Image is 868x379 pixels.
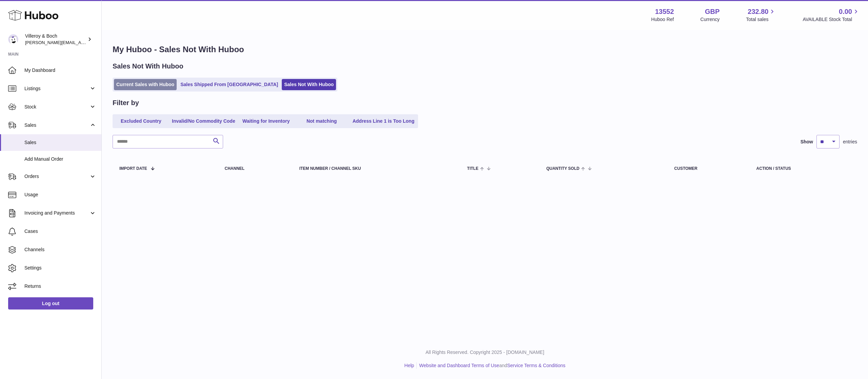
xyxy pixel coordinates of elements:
span: entries [843,139,857,145]
a: Address Line 1 is Too Long [350,116,417,127]
img: trombetta.geri@villeroy-boch.com [8,34,18,44]
span: Settings [24,265,96,271]
div: Action / Status [756,166,850,171]
span: Quantity Sold [546,166,579,171]
span: Cases [24,228,96,235]
div: Customer [674,166,743,171]
span: Channels [24,246,96,253]
div: Currency [701,16,720,23]
h2: Sales Not With Huboo [113,62,183,71]
div: Item Number / Channel SKU [299,166,454,171]
span: 232.80 [748,7,768,16]
span: Invoicing and Payments [24,210,89,216]
strong: GBP [705,7,719,16]
a: Excluded Country [114,116,168,127]
span: Title [467,166,478,171]
span: Sales [24,139,96,146]
span: Usage [24,192,96,198]
a: Log out [8,297,93,310]
a: 0.00 AVAILABLE Stock Total [803,7,860,23]
h1: My Huboo - Sales Not With Huboo [113,44,857,55]
a: Sales Not With Huboo [282,79,336,90]
li: and [417,362,565,369]
span: Add Manual Order [24,156,96,162]
span: AVAILABLE Stock Total [803,16,860,23]
p: All Rights Reserved. Copyright 2025 - [DOMAIN_NAME] [107,349,863,356]
a: Website and Dashboard Terms of Use [419,363,499,368]
span: Orders [24,173,89,180]
span: Listings [24,85,89,92]
a: 232.80 Total sales [746,7,776,23]
a: Not matching [295,116,349,127]
div: Huboo Ref [651,16,674,23]
h2: Filter by [113,98,139,107]
span: Returns [24,283,96,290]
label: Show [801,139,813,145]
a: Invalid/No Commodity Code [170,116,238,127]
span: Stock [24,104,89,110]
div: Villeroy & Boch [25,33,86,46]
span: [PERSON_NAME][EMAIL_ADDRESS][PERSON_NAME][DOMAIN_NAME] [25,40,172,45]
span: My Dashboard [24,67,96,74]
div: Channel [224,166,285,171]
span: Sales [24,122,89,128]
strong: 13552 [655,7,674,16]
span: Total sales [746,16,776,23]
a: Waiting for Inventory [239,116,293,127]
a: Help [405,363,414,368]
a: Service Terms & Conditions [507,363,566,368]
span: Import date [119,166,147,171]
span: 0.00 [839,7,852,16]
a: Current Sales with Huboo [114,79,177,90]
a: Sales Shipped From [GEOGRAPHIC_DATA] [178,79,280,90]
